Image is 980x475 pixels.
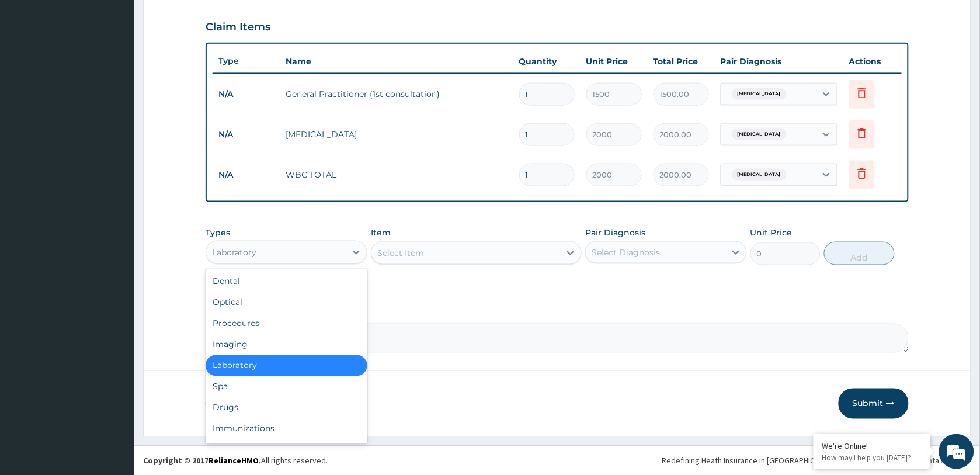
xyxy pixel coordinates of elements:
[371,227,391,238] label: Item
[213,124,280,145] td: N/A
[715,50,843,73] th: Pair Diagnosis
[839,389,909,419] button: Submit
[280,82,513,106] td: General Practitioner (1st consultation)
[22,58,47,88] img: d_794563401_company_1708531726252_794563401
[206,313,367,334] div: Procedures
[206,21,270,34] h3: Claim Items
[732,169,787,181] span: [MEDICAL_DATA]
[585,227,645,238] label: Pair Diagnosis
[206,334,367,355] div: Imaging
[212,247,256,258] div: Laboratory
[206,307,909,317] label: Comment
[206,418,367,439] div: Immunizations
[206,397,367,418] div: Drugs
[192,6,220,34] div: Minimize live chat window
[280,50,513,73] th: Name
[662,455,971,467] div: Redefining Heath Insurance in [GEOGRAPHIC_DATA] using Telemedicine and Data Science!
[824,242,894,265] button: Add
[213,84,280,105] td: N/A
[213,164,280,186] td: N/A
[6,319,223,360] textarea: Type your message and hit 'Enter'
[208,456,259,466] a: RelianceHMO
[61,65,196,81] div: Chat with us now
[280,163,513,186] td: WBC TOTAL
[206,355,367,376] div: Laboratory
[206,439,367,460] div: Others
[206,228,230,238] label: Types
[822,441,922,451] div: We're Online!
[206,271,367,292] div: Dental
[377,247,424,259] div: Select Item
[822,453,922,463] p: How may I help you today?
[68,147,161,265] span: We're online!
[732,88,787,100] span: [MEDICAL_DATA]
[280,123,513,146] td: [MEDICAL_DATA]
[513,50,581,73] th: Quantity
[843,50,902,73] th: Actions
[581,50,648,73] th: Unit Price
[206,376,367,397] div: Spa
[206,292,367,313] div: Optical
[143,456,261,466] strong: Copyright © 2017 .
[750,227,793,238] label: Unit Price
[648,50,715,73] th: Total Price
[213,50,280,72] th: Type
[732,129,787,140] span: [MEDICAL_DATA]
[592,247,660,258] div: Select Diagnosis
